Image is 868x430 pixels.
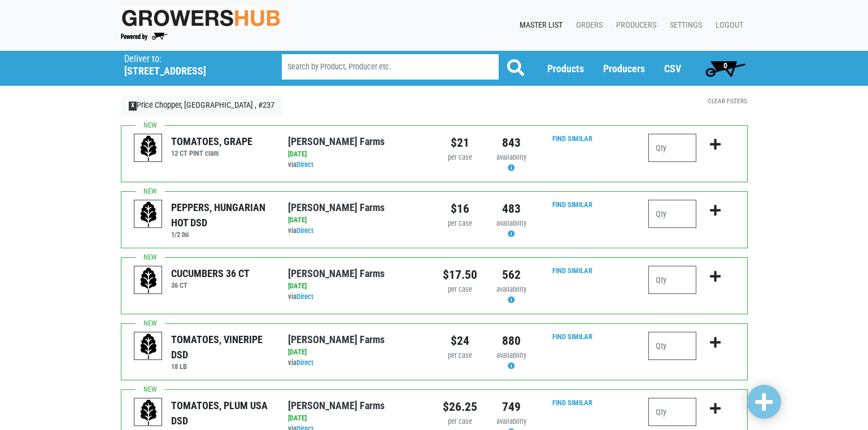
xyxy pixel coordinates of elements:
span: availability [496,351,526,359]
a: [PERSON_NAME] Farms [288,267,385,279]
div: per case [443,416,477,427]
input: Qty [648,266,696,294]
div: via [288,160,425,170]
a: Direct [296,160,313,169]
img: placeholder-variety-43d6402dacf2d531de610a020419775a.svg [134,200,163,229]
div: [DATE] [288,281,425,292]
div: 843 [494,134,529,152]
div: $21 [443,134,477,152]
div: via [288,292,425,302]
a: Find Similar [552,332,592,341]
a: Find Similar [552,398,592,407]
div: $26.25 [443,398,477,416]
span: 0 [723,61,727,70]
div: 483 [494,200,529,218]
div: 880 [494,332,529,350]
div: TOMATOES, PLUM USA DSD [171,398,271,428]
div: $17.50 [443,266,477,284]
a: Logout [706,15,748,36]
a: [PERSON_NAME] Farms [288,201,385,213]
a: Orders [567,15,607,36]
a: Direct [296,292,313,301]
span: availability [496,417,526,425]
img: placeholder-variety-43d6402dacf2d531de610a020419775a.svg [134,332,163,361]
div: PEPPERS, HUNGARIAN HOT DSD [171,200,271,230]
div: via [288,226,425,236]
h6: 12 CT PINT clam [171,149,252,157]
img: Powered by Big Wheelbarrow [121,33,168,41]
a: [PERSON_NAME] Farms [288,400,385,411]
div: CUCUMBERS 36 CT [171,266,250,281]
a: XPrice Chopper, [GEOGRAPHIC_DATA] , #237 [121,95,283,116]
img: placeholder-variety-43d6402dacf2d531de610a020419775a.svg [134,134,163,163]
div: [DATE] [288,215,425,226]
h6: 36 CT [171,281,250,289]
a: [PERSON_NAME] Farms [288,334,385,345]
span: availability [496,219,526,227]
div: per case [443,284,477,295]
div: 562 [494,266,529,284]
div: TOMATOES, GRAPE [171,134,252,149]
div: per case [443,152,477,163]
input: Qty [648,332,696,360]
img: placeholder-variety-43d6402dacf2d531de610a020419775a.svg [134,266,163,295]
a: Master List [511,15,567,36]
div: 749 [494,398,529,416]
a: Find Similar [552,134,592,143]
input: Qty [648,398,696,426]
a: Producers [607,15,661,36]
img: original-fc7597fdc6adbb9d0e2ae620e786d1a2.jpg [121,7,281,28]
input: Qty [648,200,696,228]
a: [PERSON_NAME] Farms [288,135,385,147]
a: Settings [661,15,706,36]
div: [DATE] [288,149,425,160]
span: Price Chopper, Binghamton , #237 (10 Glenwood Ave, Binghamton, NY 13905, USA) [124,51,261,77]
input: Search by Product, Producer etc. [282,54,499,80]
a: 0 [700,57,751,80]
div: [DATE] [288,347,425,358]
div: $24 [443,332,477,350]
p: Deliver to: [124,54,253,65]
a: Find Similar [552,200,592,209]
div: TOMATOES, VINERIPE DSD [171,332,271,362]
div: $16 [443,200,477,218]
h6: 18 LB [171,362,271,371]
div: per case [443,218,477,229]
div: via [288,358,425,368]
a: CSV [664,63,681,74]
input: Qty [648,134,696,162]
h5: [STREET_ADDRESS] [124,65,253,77]
span: availability [496,285,526,293]
div: [DATE] [288,413,425,424]
div: per case [443,350,477,361]
a: Clear Filters [708,97,747,105]
span: X [129,102,137,111]
span: availability [496,153,526,161]
a: Products [547,63,584,74]
a: Find Similar [552,266,592,275]
a: Direct [296,226,313,235]
a: Producers [603,63,645,74]
a: Direct [296,358,313,367]
img: placeholder-variety-43d6402dacf2d531de610a020419775a.svg [134,398,163,427]
h6: 1/2 bu [171,230,271,239]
